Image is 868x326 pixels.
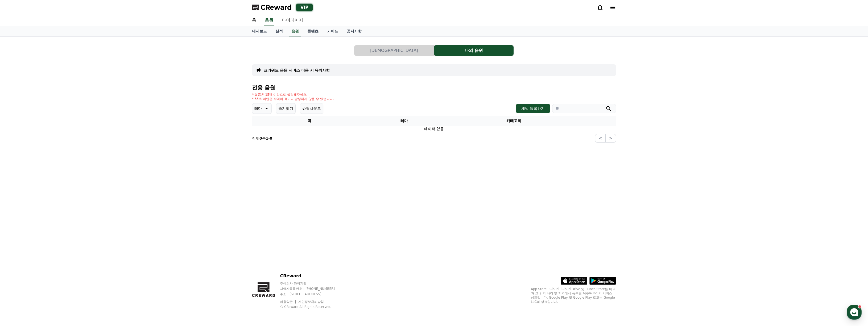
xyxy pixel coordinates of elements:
[516,104,550,113] button: 채널 등록하기
[69,169,102,182] a: 설정
[300,103,323,114] button: 쇼핑사운드
[280,300,297,304] a: 이용약관
[35,169,69,182] a: 대화
[441,116,586,126] th: 카테고리
[296,4,313,11] div: VIP
[354,45,434,56] a: [DEMOGRAPHIC_DATA]
[531,287,616,304] p: App Store, iCloud, iCloud Drive 및 iTunes Store는 미국과 그 밖의 나라 및 지역에서 등록된 Apple Inc.의 서비스 상표입니다. Goo...
[252,93,334,97] p: * 볼륨은 15% 이상으로 설정해주세요.
[280,305,345,309] p: © CReward All Rights Reserved.
[254,105,262,112] p: 테마
[259,136,262,140] strong: 0
[367,116,441,126] th: 테마
[303,26,323,36] a: 콘텐츠
[595,134,605,143] button: <
[342,26,366,36] a: 공지사항
[248,26,271,36] a: 대시보드
[278,15,307,26] a: 마이페이지
[261,3,292,12] span: CReward
[264,15,274,26] a: 음원
[354,45,434,56] button: [DEMOGRAPHIC_DATA]
[280,287,345,291] p: 사업자등록번호 : [PHONE_NUMBER]
[276,103,296,114] button: 즐겨찾기
[271,26,287,36] a: 실적
[280,281,345,286] p: 주식회사 와이피랩
[264,68,330,73] a: 크리워드 음원 서비스 이용 시 유의사항
[252,85,616,90] h4: 전용 음원
[82,177,89,181] span: 설정
[252,136,272,141] p: 전체 중 -
[248,15,261,26] a: 홈
[280,273,345,279] p: CReward
[2,169,35,182] a: 홈
[252,97,334,101] p: * 35초 미만은 수익이 적거나 발생하지 않을 수 있습니다.
[252,116,367,126] th: 곡
[270,136,272,140] strong: 0
[323,26,342,36] a: 가이드
[280,292,345,296] p: 주소 : [STREET_ADDRESS]
[17,177,20,181] span: 홈
[252,3,292,12] a: CReward
[49,177,55,181] span: 대화
[289,26,301,36] a: 음원
[252,126,616,132] td: 데이터 없음
[252,103,272,114] button: 테마
[606,134,616,143] button: >
[266,136,268,140] strong: 1
[434,45,514,56] button: 나의 음원
[298,300,324,304] a: 개인정보처리방침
